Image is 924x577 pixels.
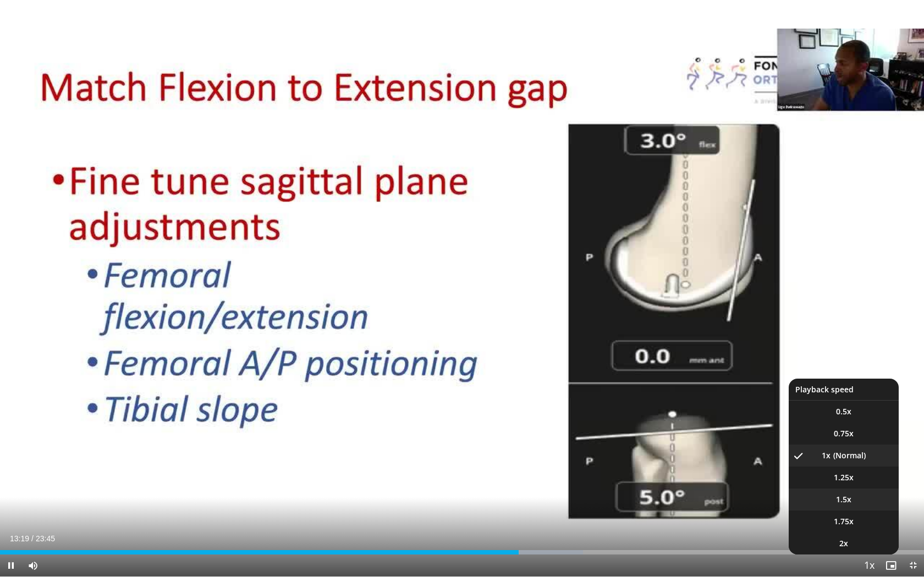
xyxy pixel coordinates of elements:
[834,428,854,439] span: 0.75x
[834,516,854,527] span: 1.75x
[10,534,29,543] span: 13:19
[31,534,34,543] span: /
[880,554,902,576] button: Enable picture-in-picture mode
[822,450,831,461] span: 1x
[36,534,55,543] span: 23:45
[858,554,880,576] button: Playback Rate
[22,554,44,576] button: Mute
[834,472,854,483] span: 1.25x
[839,538,848,549] span: 2x
[836,406,851,417] span: 0.5x
[836,494,851,505] span: 1.5x
[902,554,924,576] button: Exit Fullscreen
